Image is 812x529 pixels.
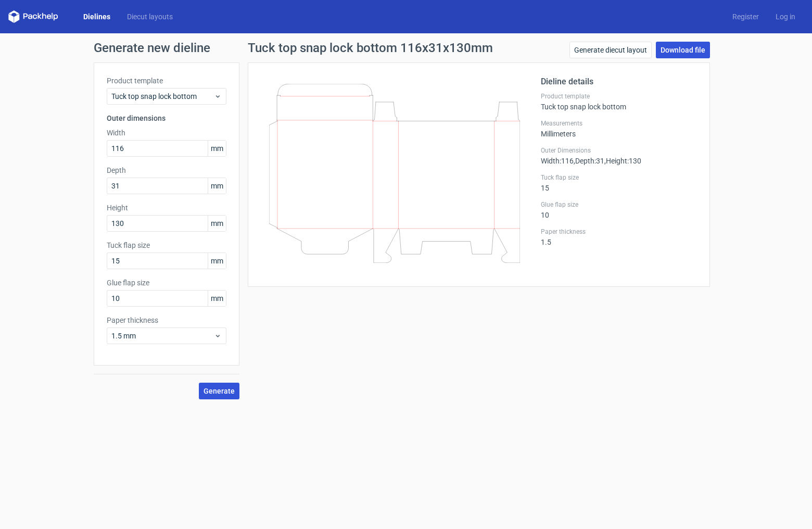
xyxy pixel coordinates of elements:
[111,331,214,341] span: 1.5 mm
[107,240,226,250] label: Tuck flap size
[208,141,226,156] span: mm
[94,42,718,54] h1: Generate new dieline
[541,173,697,182] label: Tuck flap size
[541,92,697,111] div: Tuck top snap lock bottom
[208,216,226,231] span: mm
[541,92,697,100] label: Product template
[208,178,226,194] span: mm
[541,200,697,209] label: Glue flap size
[248,42,493,54] h1: Tuck top snap lock bottom 116x31x130mm
[204,387,235,395] span: Generate
[541,146,697,155] label: Outer Dimensions
[541,173,697,192] div: 15
[107,315,226,325] label: Paper thickness
[119,11,181,22] a: Diecut layouts
[75,11,119,22] a: Dielines
[208,253,226,269] span: mm
[199,383,239,399] button: Generate
[604,157,641,165] span: , Height : 130
[541,157,574,165] span: Width : 116
[111,91,214,102] span: Tuck top snap lock bottom
[107,278,226,288] label: Glue flap size
[767,11,804,22] a: Log in
[107,128,226,138] label: Width
[541,119,697,128] label: Measurements
[541,119,697,138] div: Millimeters
[541,228,697,246] div: 1.5
[107,165,226,175] label: Depth
[107,113,226,123] h3: Outer dimensions
[208,291,226,306] span: mm
[574,157,604,165] span: , Depth : 31
[724,11,767,22] a: Register
[541,200,697,219] div: 10
[656,42,710,58] a: Download file
[541,75,697,88] h2: Dieline details
[107,75,226,86] label: Product template
[541,228,697,236] label: Paper thickness
[107,203,226,213] label: Height
[569,42,652,58] a: Generate diecut layout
